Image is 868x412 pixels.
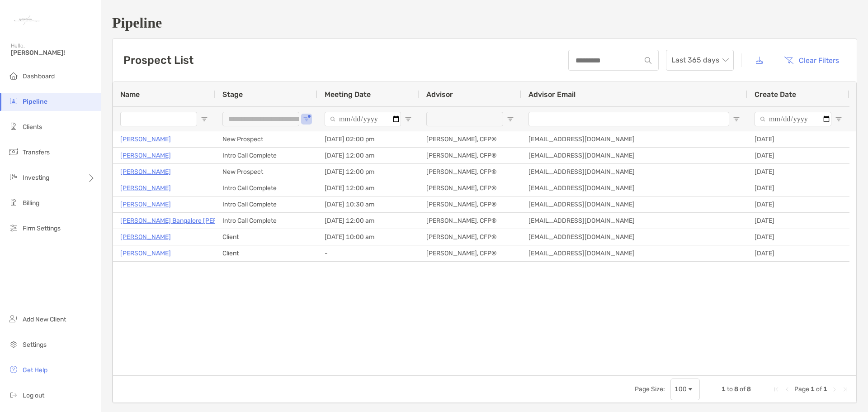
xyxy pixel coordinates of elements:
span: Pipeline [23,98,47,105]
div: [PERSON_NAME], CFP® [419,229,521,245]
div: Page Size: [635,385,665,393]
div: [DATE] 12:00 am [317,213,419,229]
span: Log out [23,392,44,399]
div: [PERSON_NAME], CFP® [419,148,521,163]
div: [EMAIL_ADDRESS][DOMAIN_NAME] [521,196,747,212]
img: add_new_client icon [8,313,19,324]
div: New Prospect [215,164,317,180]
img: Zoe Logo [11,4,43,36]
span: [PERSON_NAME]! [11,49,95,57]
div: [EMAIL_ADDRESS][DOMAIN_NAME] [521,213,747,229]
div: [DATE] 10:30 am [317,196,419,212]
a: [PERSON_NAME] Bangalore [PERSON_NAME] [120,215,254,226]
span: Last 365 days [671,50,728,70]
a: [PERSON_NAME] [120,150,171,161]
span: Meeting Date [325,90,371,99]
span: to [727,385,733,393]
div: [PERSON_NAME], CFP® [419,213,521,229]
span: 8 [747,385,751,393]
div: Next Page [831,386,838,393]
div: [PERSON_NAME], CFP® [419,164,521,180]
div: [DATE] [747,131,849,147]
img: transfers icon [8,146,19,157]
img: firm-settings icon [8,222,19,233]
h1: Pipeline [112,14,857,31]
img: clients icon [8,121,19,132]
a: [PERSON_NAME] [120,166,171,177]
a: [PERSON_NAME] [120,199,171,210]
div: Client [215,245,317,261]
div: [DATE] 10:00 am [317,229,419,245]
span: of [816,385,822,393]
span: Transfers [23,149,50,156]
div: First Page [773,386,780,393]
div: [DATE] [747,229,849,245]
div: Intro Call Complete [215,196,317,212]
div: [DATE] [747,164,849,180]
a: [PERSON_NAME] [120,231,171,243]
span: Firm Settings [23,225,61,232]
div: [EMAIL_ADDRESS][DOMAIN_NAME] [521,148,747,163]
div: [EMAIL_ADDRESS][DOMAIN_NAME] [521,131,747,147]
div: [PERSON_NAME], CFP® [419,131,521,147]
div: [DATE] 02:00 pm [317,131,419,147]
span: Dashboard [23,72,55,80]
span: 1 [722,385,726,393]
span: Stage [222,90,243,99]
div: [PERSON_NAME], CFP® [419,196,521,212]
div: [PERSON_NAME], CFP® [419,245,521,261]
div: [DATE] 12:00 am [317,180,419,196]
div: Intro Call Complete [215,213,317,229]
div: [DATE] 12:00 am [317,148,419,163]
span: Clients [23,123,42,131]
div: Client [215,229,317,245]
div: [DATE] [747,180,849,196]
div: 100 [675,385,687,393]
img: get-help icon [8,364,19,375]
button: Clear Filters [777,50,846,70]
div: Page Size [670,378,700,400]
img: pipeline icon [8,96,19,106]
div: - [317,245,419,261]
span: of [740,385,745,393]
span: Page [794,385,809,393]
span: Get Help [23,366,47,374]
span: Investing [23,174,49,182]
button: Open Filter Menu [733,115,740,123]
button: Open Filter Menu [303,115,310,123]
img: input icon [645,57,651,64]
div: [DATE] 12:00 pm [317,164,419,180]
span: Add New Client [23,316,66,323]
div: Previous Page [783,386,791,393]
img: dashboard icon [8,70,19,81]
a: [PERSON_NAME] [120,182,171,194]
div: Intro Call Complete [215,180,317,196]
h3: Prospect List [123,54,193,67]
span: 1 [823,385,827,393]
button: Open Filter Menu [507,115,514,123]
button: Open Filter Menu [835,115,842,123]
input: Name Filter Input [120,112,197,126]
span: Advisor Email [528,90,576,99]
div: New Prospect [215,131,317,147]
img: settings icon [8,339,19,350]
div: [EMAIL_ADDRESS][DOMAIN_NAME] [521,245,747,261]
button: Open Filter Menu [201,115,208,123]
div: Intro Call Complete [215,148,317,163]
div: [EMAIL_ADDRESS][DOMAIN_NAME] [521,229,747,245]
a: [PERSON_NAME] [120,248,171,259]
input: Meeting Date Filter Input [325,112,401,126]
div: [EMAIL_ADDRESS][DOMAIN_NAME] [521,180,747,196]
input: Create Date Filter Input [755,112,831,126]
img: billing icon [8,197,19,208]
a: [PERSON_NAME] [120,134,171,145]
div: [DATE] [747,213,849,229]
